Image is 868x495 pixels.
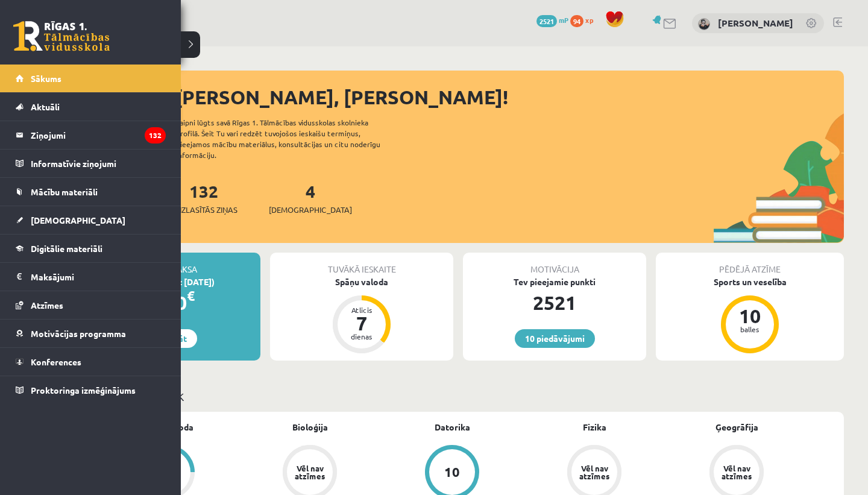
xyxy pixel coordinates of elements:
a: Ziņojumi132 [16,121,166,149]
span: [DEMOGRAPHIC_DATA] [269,204,352,216]
a: Sports un veselība 10 balles [656,276,844,355]
span: Neizlasītās ziņas [170,204,237,216]
a: Ģeogrāfija [715,421,758,434]
a: 2521 mP [536,15,568,25]
a: 4[DEMOGRAPHIC_DATA] [269,180,352,216]
a: Maksājumi [16,263,166,291]
a: Spāņu valoda Atlicis 7 dienas [270,276,453,355]
div: 7 [344,314,380,333]
div: Atlicis [344,306,380,314]
div: Laipni lūgts savā Rīgas 1. Tālmācības vidusskolas skolnieka profilā. Šeit Tu vari redzēt tuvojošo... [176,117,401,160]
legend: Maksājumi [31,263,166,291]
div: Pēdējā atzīme [656,253,844,276]
a: Informatīvie ziņojumi [16,150,166,177]
span: xp [585,15,593,25]
a: [PERSON_NAME] [718,17,793,29]
a: Datorika [435,421,470,434]
a: Sākums [16,65,166,92]
span: Digitālie materiāli [31,243,102,254]
a: Bioloģija [292,421,328,434]
div: Tuvākā ieskaite [270,253,453,276]
span: Motivācijas programma [31,328,126,339]
span: € [187,287,195,304]
span: [DEMOGRAPHIC_DATA] [31,215,125,225]
span: Mācību materiāli [31,186,98,197]
a: Fizika [583,421,606,434]
div: Vēl nav atzīmes [293,464,327,480]
div: 10 [732,306,768,326]
div: [PERSON_NAME], [PERSON_NAME]! [175,83,844,112]
div: 10 [444,465,460,479]
span: 94 [570,15,583,27]
legend: Informatīvie ziņojumi [31,150,166,177]
a: Mācību materiāli [16,178,166,206]
a: 10 piedāvājumi [515,329,595,348]
a: Aktuāli [16,93,166,121]
span: mP [559,15,568,25]
div: Motivācija [463,253,646,276]
a: Rīgas 1. Tālmācības vidusskola [13,21,110,51]
div: Tev pieejamie punkti [463,276,646,288]
a: 132Neizlasītās ziņas [170,180,237,216]
a: 94 xp [570,15,599,25]
a: Atzīmes [16,291,166,319]
span: Proktoringa izmēģinājums [31,385,136,396]
i: 132 [145,127,166,143]
img: Vaļerija Guka [698,18,710,30]
span: Atzīmes [31,300,63,311]
div: Vēl nav atzīmes [577,464,611,480]
legend: Ziņojumi [31,121,166,149]
span: Konferences [31,356,81,367]
a: Konferences [16,348,166,376]
a: Digitālie materiāli [16,235,166,262]
div: Spāņu valoda [270,276,453,288]
a: [DEMOGRAPHIC_DATA] [16,206,166,234]
span: Aktuāli [31,101,60,112]
a: Motivācijas programma [16,320,166,347]
span: Sākums [31,73,61,84]
a: Proktoringa izmēģinājums [16,376,166,404]
div: dienas [344,333,380,340]
p: Mācību plāns 11.a1 JK [77,388,839,405]
span: 2521 [536,15,557,27]
div: Sports un veselība [656,276,844,288]
div: Vēl nav atzīmes [720,464,753,480]
div: 2521 [463,288,646,317]
div: balles [732,326,768,333]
